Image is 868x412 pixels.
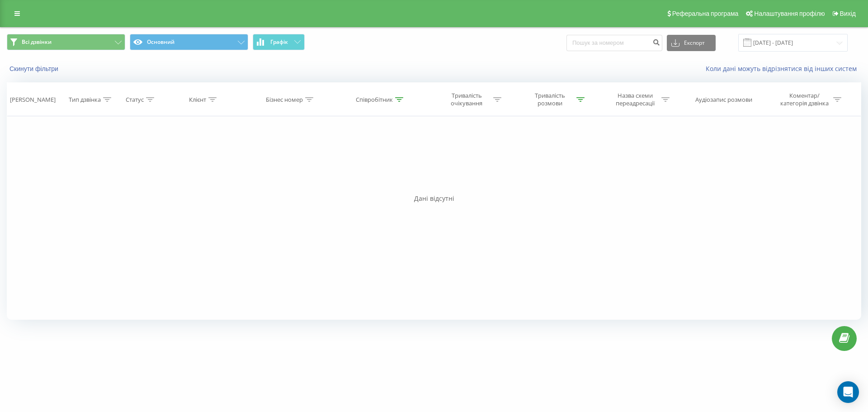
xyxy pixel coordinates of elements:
span: Графік [270,39,288,45]
span: Вихід [840,10,856,17]
div: Дані відсутні [7,194,861,203]
button: Основний [130,34,248,50]
div: Open Intercom Messenger [837,381,859,403]
span: Реферальна програма [672,10,739,17]
div: Бізнес номер [266,96,303,104]
div: Коментар/категорія дзвінка [778,92,831,107]
div: Статус [126,96,144,104]
div: Тривалість розмови [526,92,574,107]
span: Налаштування профілю [754,10,825,17]
div: Аудіозапис розмови [695,96,752,104]
button: Графік [253,34,305,50]
div: Співробітник [356,96,393,104]
div: Тип дзвінка [69,96,101,104]
input: Пошук за номером [566,35,662,51]
button: Експорт [667,35,716,51]
button: Скинути фільтри [7,65,63,73]
a: Коли дані можуть відрізнятися вiд інших систем [706,64,861,73]
span: Всі дзвінки [22,38,52,46]
div: [PERSON_NAME] [10,96,56,104]
div: Клієнт [189,96,206,104]
div: Назва схеми переадресації [611,92,659,107]
button: Всі дзвінки [7,34,125,50]
div: Тривалість очікування [443,92,491,107]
